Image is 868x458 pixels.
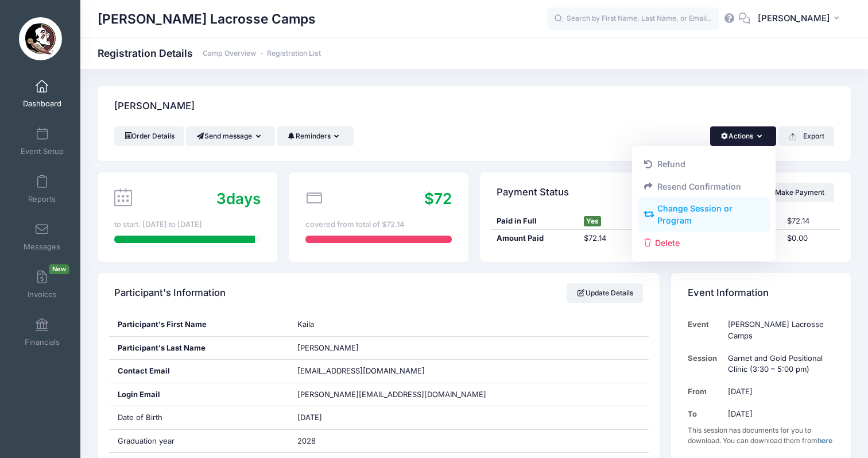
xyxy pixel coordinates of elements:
[28,290,57,299] span: Invoices
[203,49,256,58] a: Camp Overview
[688,403,723,425] td: To
[305,219,452,230] div: covered from total of $72.14
[49,264,69,274] span: New
[491,215,578,227] div: Paid in Full
[297,343,359,352] span: [PERSON_NAME]
[750,6,851,32] button: [PERSON_NAME]
[297,366,425,375] span: [EMAIL_ADDRESS][DOMAIN_NAME]
[28,194,56,204] span: Reports
[424,190,452,207] span: $72
[781,215,839,227] div: $72.14
[15,169,69,209] a: Reports
[109,430,289,453] div: Graduation year
[758,183,834,202] a: Make Payment
[23,99,61,109] span: Dashboard
[638,153,770,175] a: Refund
[277,126,354,146] button: Reminders
[723,380,834,403] td: [DATE]
[109,313,289,336] div: Participant's First Name
[15,217,69,257] a: Messages
[578,233,665,244] div: $72.14
[109,406,289,429] div: Date of Birth
[497,176,569,209] h4: Payment Status
[567,283,643,303] a: Update Details
[267,49,321,58] a: Registration List
[21,147,64,156] span: Event Setup
[114,126,184,146] a: Order Details
[723,313,834,347] td: [PERSON_NAME] Lacrosse Camps
[688,347,723,381] td: Session
[817,436,832,445] a: here
[297,413,322,422] span: [DATE]
[109,360,289,383] div: Contact Email
[688,380,723,403] td: From
[98,6,316,32] h1: [PERSON_NAME] Lacrosse Camps
[491,233,578,244] div: Amount Paid
[297,389,486,401] span: [PERSON_NAME][EMAIL_ADDRESS][DOMAIN_NAME]
[781,233,839,244] div: $0.00
[15,74,69,114] a: Dashboard
[688,425,834,446] div: This session has documents for you to download. You can download them from
[109,383,289,406] div: Login Email
[114,219,261,230] div: to start. [DATE] to [DATE]
[15,312,69,352] a: Financials
[109,337,289,360] div: Participant's Last Name
[710,126,776,146] button: Actions
[688,313,723,347] td: Event
[297,320,314,329] span: Kaila
[15,121,69,161] a: Event Setup
[638,198,770,232] a: Change Session or Program
[547,7,719,30] input: Search by First Name, Last Name, or Email...
[688,277,769,310] h4: Event Information
[638,232,770,253] a: Delete
[778,126,834,146] button: Export
[216,190,226,207] span: 3
[24,242,60,252] span: Messages
[114,277,226,310] h4: Participant's Information
[723,347,834,381] td: Garnet and Gold Positional Clinic (3:30 – 5:00 pm)
[584,216,601,226] span: Yes
[758,12,830,25] span: [PERSON_NAME]
[297,436,316,445] span: 2028
[114,90,195,123] h4: [PERSON_NAME]
[98,47,321,59] h1: Registration Details
[15,264,69,305] a: InvoicesNew
[25,337,60,347] span: Financials
[19,17,62,60] img: Sara Tisdale Lacrosse Camps
[723,403,834,425] td: [DATE]
[638,175,770,197] a: Resend Confirmation
[186,126,275,146] button: Send message
[216,187,261,210] div: days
